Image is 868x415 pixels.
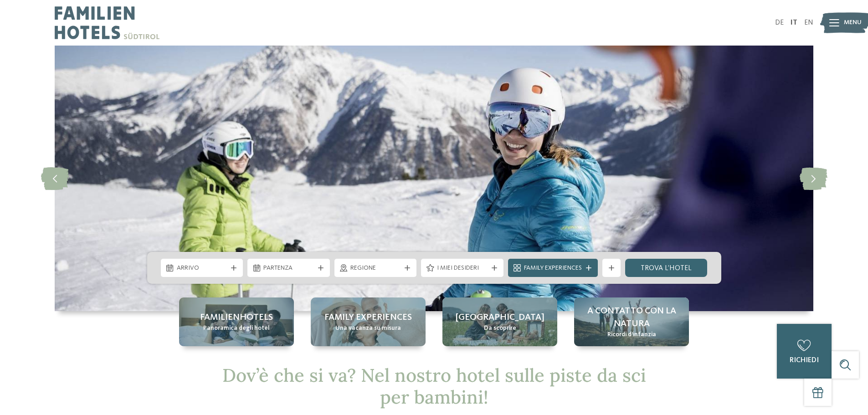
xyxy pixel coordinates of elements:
a: Hotel sulle piste da sci per bambini: divertimento senza confini A contatto con la natura Ricordi... [574,297,689,346]
span: Menu [844,18,862,27]
span: I miei desideri [437,264,488,273]
span: Family experiences [324,311,412,324]
span: Arrivo [177,264,227,273]
span: Dov’è che si va? Nel nostro hotel sulle piste da sci per bambini! [222,364,646,409]
a: Hotel sulle piste da sci per bambini: divertimento senza confini Familienhotels Panoramica degli ... [179,297,294,346]
span: richiedi [790,357,819,364]
a: trova l’hotel [625,259,708,277]
a: Hotel sulle piste da sci per bambini: divertimento senza confini [GEOGRAPHIC_DATA] Da scoprire [442,297,557,346]
span: Familienhotels [200,311,273,324]
a: richiedi [777,324,832,379]
span: [GEOGRAPHIC_DATA] [456,311,544,324]
a: EN [804,19,813,26]
span: Panoramica degli hotel [203,324,270,333]
span: A contatto con la natura [583,305,680,330]
a: IT [791,19,797,26]
img: Hotel sulle piste da sci per bambini: divertimento senza confini [55,46,813,311]
span: Partenza [263,264,314,273]
span: Ricordi d’infanzia [607,330,656,339]
a: Hotel sulle piste da sci per bambini: divertimento senza confini Family experiences Una vacanza s... [311,297,426,346]
span: Da scoprire [484,324,516,333]
a: DE [775,19,784,26]
span: Family Experiences [524,264,582,273]
span: Regione [350,264,401,273]
span: Una vacanza su misura [335,324,401,333]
